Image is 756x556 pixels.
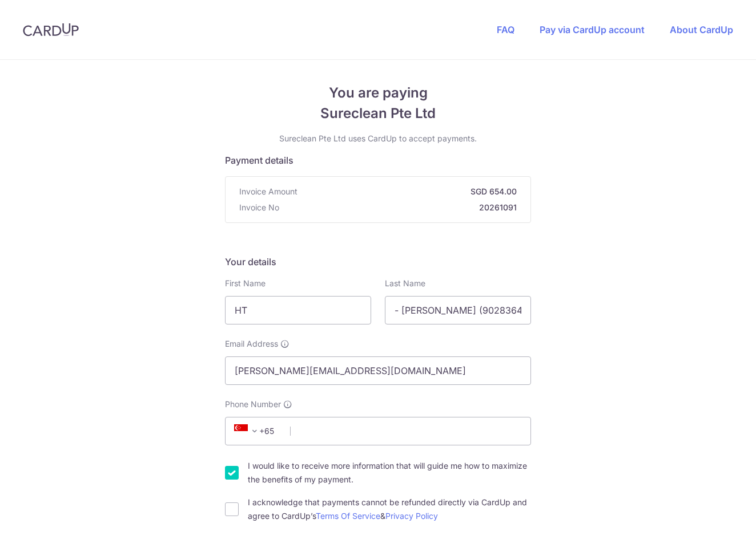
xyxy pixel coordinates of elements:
[225,278,266,289] label: First Name
[316,511,380,521] a: Terms Of Service
[225,133,531,144] p: Sureclean Pte Ltd uses CardUp to accept payments.
[225,83,531,103] span: You are paying
[385,511,438,521] a: Privacy Policy
[23,23,79,36] img: CardUp
[225,103,531,124] span: Sureclean Pte Ltd
[239,186,297,197] span: Invoice Amount
[670,24,733,35] a: About CardUp
[497,24,514,35] a: FAQ
[225,153,531,167] h5: Payment details
[248,459,531,486] label: I would like to receive more information that will guide me how to maximize the benefits of my pa...
[385,278,425,289] label: Last Name
[385,296,531,324] input: Last name
[239,202,279,213] span: Invoice No
[302,186,517,197] strong: SGD 654.00
[225,356,531,385] input: Email address
[225,255,531,269] h5: Your details
[540,24,645,35] a: Pay via CardUp account
[248,496,531,523] label: I acknowledge that payments cannot be refunded directly via CardUp and agree to CardUp’s &
[284,202,517,213] strong: 20261091
[231,424,282,438] span: +65
[225,338,278,350] span: Email Address
[225,399,281,410] span: Phone Number
[225,296,371,324] input: First name
[234,424,262,438] span: +65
